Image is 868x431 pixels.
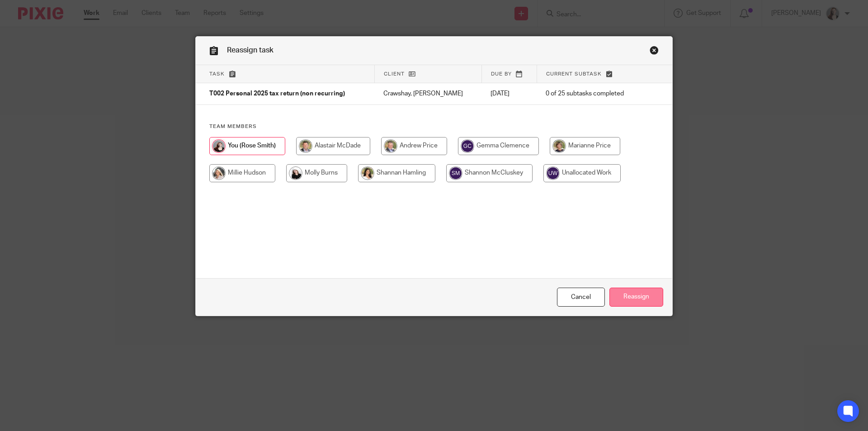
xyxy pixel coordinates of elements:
[609,288,663,307] input: Reassign
[383,89,472,98] p: Crawshay, [PERSON_NAME]
[227,47,274,54] span: Reassign task
[491,71,512,76] span: Due by
[537,83,642,105] td: 0 of 25 subtasks completed
[209,71,225,76] span: Task
[650,46,659,58] a: Close this dialog window
[209,123,659,130] h4: Team members
[209,91,345,97] span: T002 Personal 2025 tax return (non recurring)
[546,71,602,76] span: Current subtask
[557,288,605,307] a: Close this dialog window
[384,71,405,76] span: Client
[491,89,528,98] p: [DATE]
